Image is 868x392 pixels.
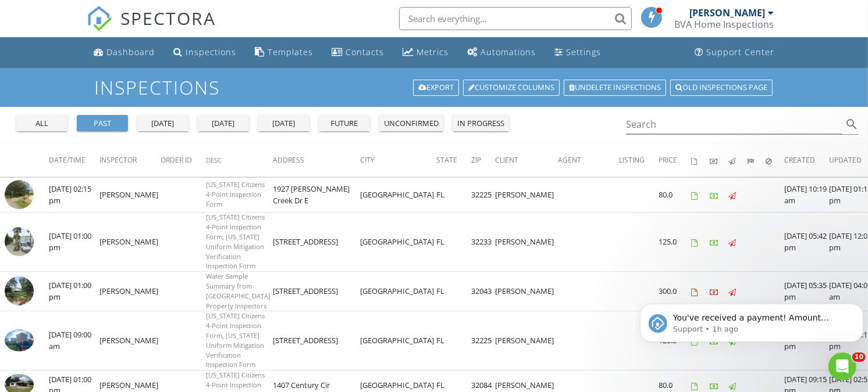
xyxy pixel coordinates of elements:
a: Inspections [169,42,241,63]
span: State [436,155,457,165]
a: Settings [550,42,606,63]
div: BVA Home Inspections [674,19,774,30]
a: Undelete inspections [564,80,666,96]
span: Agent [558,155,581,165]
th: Paid: Not sorted. [710,144,728,177]
td: [DATE] 01:00 pm [49,272,99,311]
button: future [319,115,370,131]
td: [PERSON_NAME] [495,213,558,272]
th: Desc: Not sorted. [206,144,273,177]
td: FL [436,311,471,371]
span: SPECTORA [120,6,216,30]
th: Agreements signed: Not sorted. [691,144,710,177]
td: [GEOGRAPHIC_DATA] [360,311,436,371]
td: FL [436,177,471,213]
th: Address: Not sorted. [273,144,360,177]
a: Dashboard [89,42,159,63]
input: Search [626,115,842,134]
span: Water Sample Summary from [GEOGRAPHIC_DATA] Property Inspectors [206,272,271,310]
a: Templates [250,42,318,63]
td: [GEOGRAPHIC_DATA] [360,177,436,213]
div: Support Center [706,46,774,57]
td: [DATE] 01:00 pm [49,213,99,272]
button: all [16,115,67,131]
th: Price: Not sorted. [659,144,691,177]
div: [DATE] [263,118,305,130]
td: [STREET_ADDRESS] [273,311,360,371]
a: Old inspections page [670,80,773,96]
span: 10 [852,353,866,362]
td: [DATE] 02:15 pm [49,177,99,213]
span: Inspector [99,155,137,165]
div: future [323,118,365,130]
td: [PERSON_NAME] [495,311,558,371]
td: [DATE] 09:00 am [49,311,99,371]
td: [PERSON_NAME] [99,311,161,371]
div: unconfirmed [384,118,439,130]
input: Search everything... [399,7,632,30]
span: Desc [206,156,222,164]
td: 300.0 [659,272,691,311]
td: 1927 [PERSON_NAME] Creek Dr E [273,177,360,213]
span: Created [784,155,815,165]
td: [DATE] 05:35 pm [784,272,829,311]
th: Date/Time: Not sorted. [49,144,99,177]
a: Automations (Basic) [463,42,540,63]
i: search [845,117,859,131]
div: in progress [457,118,504,130]
h1: Inspections [94,77,774,98]
td: 32225 [471,311,495,371]
div: Contacts [346,46,384,57]
img: 9342725%2Fcover_photos%2FLCxkISK8kBCvxk1W4jqx%2Fsmall.jpg [5,329,34,351]
button: past [77,115,128,131]
a: Metrics [398,42,453,63]
td: [PERSON_NAME] [495,177,558,213]
span: [US_STATE] Citizens 4-Point Inspection Form [206,180,265,208]
button: in progress [453,115,509,131]
th: State: Not sorted. [436,144,471,177]
td: 125.0 [659,213,691,272]
div: Automations [481,46,536,57]
span: Updated [829,155,862,165]
th: Inspector: Not sorted. [99,144,161,177]
img: The Best Home Inspection Software - Spectora [87,6,112,31]
th: Agent: Not sorted. [558,144,619,177]
td: 80.0 [659,177,691,213]
td: [PERSON_NAME] [99,213,161,272]
span: City [360,155,375,165]
td: [DATE] 05:42 pm [784,213,829,272]
div: [PERSON_NAME] [689,7,765,19]
div: [DATE] [202,118,244,130]
span: [US_STATE] Citizens 4-Point Inspection Form, [US_STATE] Uniform Mitigation Verification Inspectio... [206,213,265,270]
a: Customize Columns [463,80,560,96]
div: Dashboard [106,46,155,57]
td: [GEOGRAPHIC_DATA] [360,213,436,272]
th: Zip: Not sorted. [471,144,495,177]
th: Client: Not sorted. [495,144,558,177]
th: Listing: Not sorted. [619,144,659,177]
td: [STREET_ADDRESS] [273,213,360,272]
td: FL [436,213,471,272]
td: [PERSON_NAME] [99,177,161,213]
span: Price [659,155,677,165]
a: Export [413,80,459,96]
button: unconfirmed [379,115,443,131]
td: [PERSON_NAME] [495,272,558,311]
div: [DATE] [142,118,184,130]
img: streetview [5,180,34,209]
td: FL [436,272,471,311]
span: Order ID [161,155,192,165]
span: Listing [619,155,645,165]
th: City: Not sorted. [360,144,436,177]
td: [PERSON_NAME] [99,272,161,311]
td: 32043 [471,272,495,311]
th: Canceled: Not sorted. [766,144,784,177]
span: Zip [471,155,481,165]
td: 32225 [471,177,495,213]
button: [DATE] [198,115,249,131]
span: Client [495,155,518,165]
div: Templates [268,46,313,57]
button: [DATE] [137,115,188,131]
